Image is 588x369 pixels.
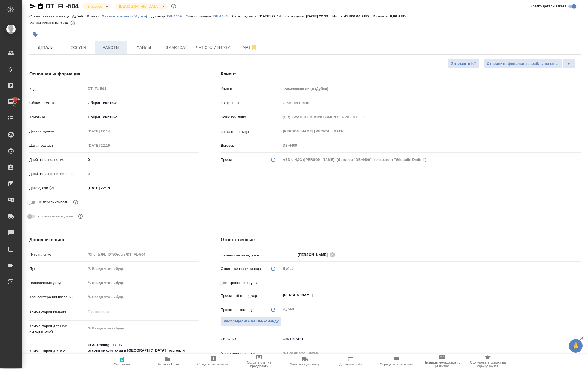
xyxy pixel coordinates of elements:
div: ✎ Введи что-нибудь [88,280,192,286]
p: Комментарии клиента [29,310,86,315]
input: Пустое поле [281,113,581,121]
span: 16134 [7,96,23,102]
span: Работы [98,44,124,51]
p: Дубай [72,14,87,18]
span: Чат с клиентом [196,44,231,51]
div: Дубай [281,264,581,273]
div: split button [484,59,575,69]
p: DB-4409 [167,14,186,18]
p: Проектная команда [221,307,254,313]
input: ✎ Введи что-нибудь [86,293,199,301]
a: DB-4409 [167,14,186,18]
p: Дата создания: [232,14,259,18]
p: Дата создания [29,129,86,134]
a: DT_FL-504 [46,2,79,10]
p: Дней на выполнение [29,157,86,162]
button: Призвать менеджера по развитию [419,354,465,369]
p: 0,00 AED [390,14,410,18]
span: Отправить финальные файлы на email [487,61,560,67]
p: Маржинальность: [29,21,60,25]
div: В работе [115,3,167,10]
input: Пустое поле [86,141,134,149]
div: [PERSON_NAME] [298,251,337,258]
div: В работе [83,3,110,10]
button: Отправить КП [448,59,479,68]
button: Распределить на ПМ-команду [221,317,282,326]
svg: Отписаться [251,44,257,51]
input: Пустое поле [86,170,199,178]
p: Клиент [221,86,281,92]
span: Призвать менеджера по развитию [422,361,462,368]
span: Проектная группа [229,280,258,286]
button: 🙏 [569,339,583,353]
a: 16134 [1,95,20,109]
div: Общая Тематика [86,113,199,122]
span: Чат [237,44,263,51]
span: Добавить Todo [339,362,362,366]
p: Комментарии для КМ [29,348,86,354]
p: Ответственная команда: [29,14,72,18]
span: Smartcat [163,44,189,51]
p: Спецификация: [186,14,213,18]
p: 60% [60,21,69,25]
a: DB-1144 [213,14,232,18]
p: Договор [221,143,281,148]
span: Создать счет на предоплату [240,361,279,368]
button: Отправить финальные файлы на email [484,59,563,69]
button: В работе [86,4,104,9]
span: Отправить КП [451,61,476,67]
span: Создать рекламацию [197,362,230,366]
input: ✎ Введи что-нибудь [283,350,562,356]
p: Итого: [332,14,344,18]
span: Не пересчитывать [37,199,68,205]
button: Скопировать ссылку на оценку заказа [465,354,511,369]
input: ✎ Введи что-нибудь [86,265,199,273]
p: Контрагент [221,100,281,106]
p: Комментарии для ПМ/исполнителей [29,323,86,334]
p: Путь на drive [29,252,86,257]
button: Доп статусы указывают на важность/срочность заказа [170,3,177,10]
input: Пустое поле [86,85,199,93]
h4: Основная информация [29,71,199,77]
p: Общая тематика [29,100,86,106]
input: Пустое поле [281,99,581,107]
p: Направление услуг [29,280,86,286]
p: Дата сдачи: [285,14,306,18]
button: Создать счет на предоплату [236,354,282,369]
input: Пустое поле [281,85,581,93]
button: Open [578,353,580,354]
button: Заявка на доставку [282,354,328,369]
button: Определить тематику [373,354,419,369]
span: В заказе уже есть ответственный ПМ или ПМ группа [221,317,282,326]
span: Учитывать выходные [37,214,73,219]
button: Добавить менеджера [283,248,296,261]
textarea: PGS Trading LLC-FZ открытие компании в [GEOGRAPHIC_DATA] "торговля радиодетялами" [86,340,199,361]
p: DB-1144 [213,14,232,18]
span: Услуги [65,44,91,51]
p: Клиентские менеджеры [221,253,281,258]
p: Наше юр. лицо [221,114,281,120]
button: 17370.00 AED; [69,19,76,26]
p: Менеджеры верстки [221,351,281,356]
span: Папка на Drive [157,362,179,366]
input: Пустое поле [86,127,134,135]
p: Ответственная команда [221,266,261,271]
p: К оплате: [373,14,390,18]
input: Пустое поле [86,250,199,258]
div: Сайт и SEO [281,334,581,344]
span: Распределить на ПМ-команду [224,318,279,325]
p: Проект [221,157,233,162]
p: Клиент: [87,14,101,18]
input: Пустое поле [281,141,581,149]
button: Open [578,295,580,296]
button: Сохранить [99,354,145,369]
span: [PERSON_NAME] [298,252,331,258]
h4: Дополнительно [29,237,199,243]
button: [DEMOGRAPHIC_DATA] [117,4,160,9]
p: [DATE] 22:19 [306,14,332,18]
button: Добавить тэг [29,29,41,41]
button: Open [578,254,580,255]
button: Выбери, если сб и вс нужно считать рабочими днями для выполнения заказа. [77,213,84,220]
p: Дата продажи [29,143,86,148]
p: Физическое лицо (Дубаи) [102,14,151,18]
